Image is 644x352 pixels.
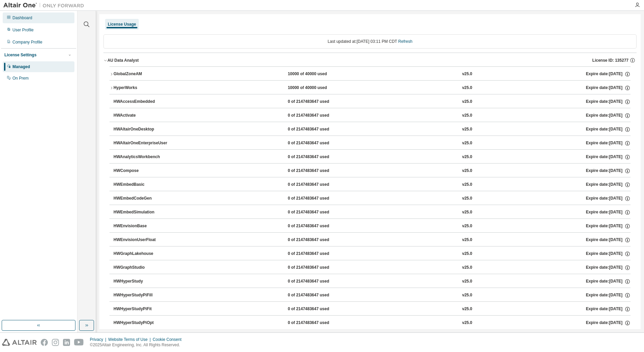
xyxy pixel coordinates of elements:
[12,39,42,45] div: Company Profile
[586,126,630,133] div: Expire date: [DATE]
[114,85,174,91] div: HyperWorks
[592,58,629,63] span: License ID: 135277
[586,306,630,312] div: Expire date: [DATE]
[462,126,472,133] div: v25.0
[462,85,472,91] div: v25.0
[586,99,630,105] div: Expire date: [DATE]
[114,94,631,109] button: HWAccessEmbedded0 of 2147483647 usedv25.0Expire date:[DATE]
[288,182,348,188] div: 0 of 2147483647 used
[114,233,631,247] button: HWEnvisionUserFloat0 of 2147483647 usedv25.0Expire date:[DATE]
[2,339,37,346] img: altair_logo.svg
[114,251,174,257] div: HWGraphLakehouse
[288,223,348,229] div: 0 of 2147483647 used
[108,22,136,27] div: License Usage
[288,85,348,91] div: 10000 of 40000 used
[109,67,631,82] button: GlobalZoneAM10000 of 40000 usedv25.0Expire date:[DATE]
[153,337,185,342] div: Cookie Consent
[114,219,631,234] button: HWEnvisionBase0 of 2147483647 usedv25.0Expire date:[DATE]
[114,140,174,146] div: HWAltairOneEnterpriseUser
[114,164,631,178] button: HWCompose0 of 2147483647 usedv25.0Expire date:[DATE]
[462,182,472,188] div: v25.0
[114,71,174,77] div: GlobalZoneAM
[586,209,630,215] div: Expire date: [DATE]
[90,342,186,348] p: © 2025 Altair Engineering, Inc. All Rights Reserved.
[114,196,174,202] div: HWEmbedCodeGen
[114,122,631,137] button: HWAltairOneDesktop0 of 2147483647 usedv25.0Expire date:[DATE]
[114,316,631,330] button: HWHyperStudyPiOpt0 of 2147483647 usedv25.0Expire date:[DATE]
[90,337,108,342] div: Privacy
[462,99,472,105] div: v25.0
[462,306,472,312] div: v25.0
[586,168,630,174] div: Expire date: [DATE]
[288,154,348,160] div: 0 of 2147483647 used
[74,339,84,346] img: youtube.svg
[462,292,472,298] div: v25.0
[114,99,174,105] div: HWAccessEmbedded
[462,71,472,77] div: v25.0
[114,177,631,192] button: HWEmbedBasic0 of 2147483647 usedv25.0Expire date:[DATE]
[114,260,631,275] button: HWGraphStudio0 of 2147483647 usedv25.0Expire date:[DATE]
[288,278,348,285] div: 0 of 2147483647 used
[114,288,631,303] button: HWHyperStudyPiFill0 of 2147483647 usedv25.0Expire date:[DATE]
[12,64,30,69] div: Managed
[398,39,412,44] a: Refresh
[288,251,348,257] div: 0 of 2147483647 used
[114,265,174,271] div: HWGraphStudio
[288,196,348,202] div: 0 of 2147483647 used
[288,320,348,326] div: 0 of 2147483647 used
[114,182,174,188] div: HWEmbedBasic
[462,209,472,215] div: v25.0
[288,265,348,271] div: 0 of 2147483647 used
[462,113,472,119] div: v25.0
[103,53,637,68] button: AU Data AnalystLicense ID: 135277
[12,76,29,81] div: On Prem
[462,237,472,243] div: v25.0
[114,126,174,133] div: HWAltairOneDesktop
[586,278,630,285] div: Expire date: [DATE]
[462,196,472,202] div: v25.0
[288,140,348,146] div: 0 of 2147483647 used
[586,320,630,326] div: Expire date: [DATE]
[586,140,630,146] div: Expire date: [DATE]
[462,154,472,160] div: v25.0
[114,191,631,206] button: HWEmbedCodeGen0 of 2147483647 usedv25.0Expire date:[DATE]
[462,140,472,146] div: v25.0
[52,339,59,346] img: instagram.svg
[114,209,174,215] div: HWEmbedSimulation
[462,320,472,326] div: v25.0
[462,265,472,271] div: v25.0
[114,223,174,229] div: HWEnvisionBase
[288,126,348,133] div: 0 of 2147483647 used
[103,34,637,49] div: Last updated at: [DATE] 03:11 PM CDT
[288,168,348,174] div: 0 of 2147483647 used
[114,292,174,298] div: HWHyperStudyPiFill
[114,168,174,174] div: HWCompose
[114,306,174,312] div: HWHyperStudyPiFit
[586,71,630,77] div: Expire date: [DATE]
[114,113,174,119] div: HWActivate
[12,27,34,33] div: User Profile
[114,136,631,151] button: HWAltairOneEnterpriseUser0 of 2147483647 usedv25.0Expire date:[DATE]
[114,320,174,326] div: HWHyperStudyPiOpt
[114,302,631,317] button: HWHyperStudyPiFit0 of 2147483647 usedv25.0Expire date:[DATE]
[12,15,32,21] div: Dashboard
[107,58,139,63] div: AU Data Analyst
[586,237,630,243] div: Expire date: [DATE]
[114,154,174,160] div: HWAnalyticsWorkbench
[586,182,630,188] div: Expire date: [DATE]
[462,251,472,257] div: v25.0
[288,237,348,243] div: 0 of 2147483647 used
[114,246,631,261] button: HWGraphLakehouse0 of 2147483647 usedv25.0Expire date:[DATE]
[288,292,348,298] div: 0 of 2147483647 used
[41,339,48,346] img: facebook.svg
[462,168,472,174] div: v25.0
[114,274,631,289] button: HWHyperStudy0 of 2147483647 usedv25.0Expire date:[DATE]
[586,85,630,91] div: Expire date: [DATE]
[462,223,472,229] div: v25.0
[586,251,630,257] div: Expire date: [DATE]
[288,113,348,119] div: 0 of 2147483647 used
[114,108,631,123] button: HWActivate0 of 2147483647 usedv25.0Expire date:[DATE]
[114,237,174,243] div: HWEnvisionUserFloat
[288,71,348,77] div: 10000 of 40000 used
[114,150,631,165] button: HWAnalyticsWorkbench0 of 2147483647 usedv25.0Expire date:[DATE]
